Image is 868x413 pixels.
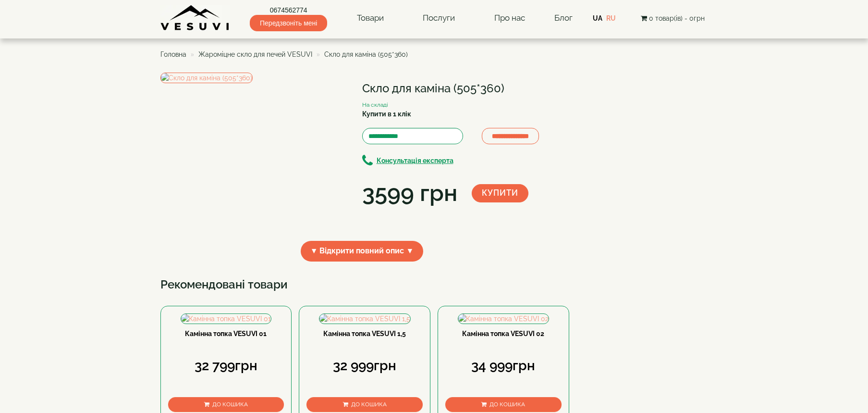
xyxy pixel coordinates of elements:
[301,241,424,262] span: ▼ Відкрити повний опис ▼
[198,50,312,58] a: Жароміцне скло для печей VESUVI
[306,397,423,412] button: До кошика
[351,401,387,408] span: До кошика
[181,314,271,324] img: Камінна топка VESUVI 01
[489,401,525,408] span: До кошика
[160,73,253,83] img: Скло для каміна (505*360)
[306,356,423,375] div: 32 999грн
[160,5,230,31] img: Завод VESUVI
[168,356,284,375] div: 32 799грн
[324,50,408,58] span: Скло для каміна (505*360)
[250,5,327,15] a: 0674562774
[160,278,708,291] h3: Рекомендовані товари
[606,14,616,22] a: RU
[319,314,410,324] img: Камінна топка VESUVI 1,5
[160,50,186,58] a: Головна
[649,14,705,22] span: 0 товар(ів) - 0грн
[362,101,388,108] small: На складі
[554,13,573,23] a: Блог
[445,356,562,375] div: 34 999грн
[347,7,393,29] a: Товари
[485,7,535,29] a: Про нас
[472,184,528,202] button: Купити
[413,7,465,29] a: Послуги
[362,109,411,119] label: Купити в 1 клік
[362,82,564,95] h1: Скло для каміна (505*360)
[185,330,267,338] a: Камінна топка VESUVI 01
[638,13,708,24] button: 0 товар(ів) - 0грн
[212,401,248,408] span: До кошика
[462,330,544,338] a: Камінна топка VESUVI 02
[362,177,457,210] div: 3599 грн
[250,15,327,31] span: Передзвоніть мені
[168,397,284,412] button: До кошика
[593,14,602,22] a: UA
[445,397,562,412] button: До кошика
[377,157,453,164] b: Консультація експерта
[323,330,406,338] a: Камінна топка VESUVI 1,5
[458,314,549,324] img: Камінна топка VESUVI 02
